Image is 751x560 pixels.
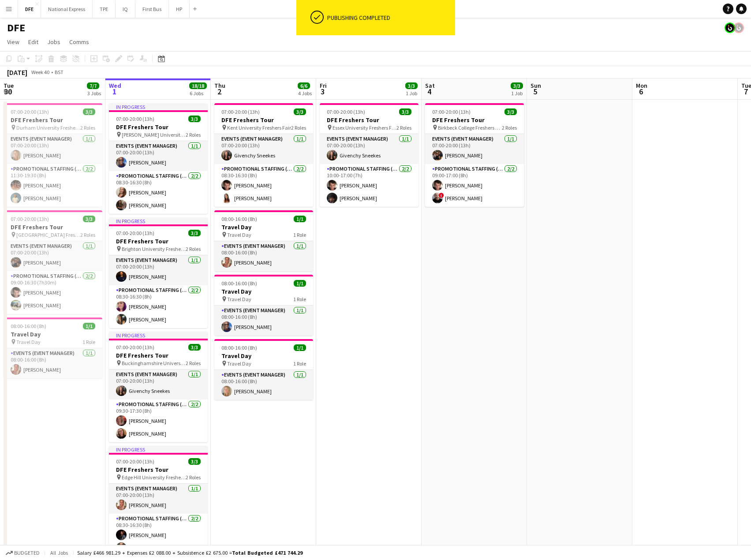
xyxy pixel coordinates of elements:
[214,134,313,164] app-card-role: Events (Event Manager)1/107:00-20:00 (13h)Givenchy Sneekes
[188,458,201,465] span: 3/3
[116,458,154,465] span: 07:00-20:00 (13h)
[214,339,313,400] app-job-card: 08:00-16:00 (8h)1/1Travel Day Travel Day1 RoleEvents (Event Manager)1/108:00-16:00 (8h)[PERSON_NAME]
[49,549,70,556] span: All jobs
[214,116,313,124] h3: DFE Freshers Tour
[122,131,186,138] span: [PERSON_NAME] University Freshers Fair
[16,124,80,131] span: Durham University Freshers Fair
[214,82,225,90] span: Thu
[109,351,208,359] h3: DFE Freshers Tour
[116,344,154,351] span: 07:00-20:00 (13h)
[135,0,169,18] button: First Bus
[83,216,95,222] span: 3/3
[425,116,524,124] h3: DFE Freshers Tour
[116,230,154,236] span: 07:00-20:00 (13h)
[399,108,411,115] span: 3/3
[298,82,310,89] span: 6/6
[4,134,102,164] app-card-role: Events (Event Manager)1/107:00-20:00 (13h)[PERSON_NAME]
[293,360,306,367] span: 1 Role
[4,210,102,314] app-job-card: 07:00-20:00 (13h)3/3DFE Freshers Tour [GEOGRAPHIC_DATA] Freshers Fair2 RolesEvents (Event Manager...
[511,82,523,89] span: 3/3
[186,131,201,138] span: 2 Roles
[109,171,208,214] app-card-role: Promotional Staffing (Brand Ambassadors)2/208:30-16:30 (8h)[PERSON_NAME][PERSON_NAME]
[188,230,201,236] span: 3/3
[7,38,19,46] span: View
[320,82,327,90] span: Fri
[320,164,418,207] app-card-role: Promotional Staffing (Brand Ambassadors)2/210:00-17:00 (7h)[PERSON_NAME][PERSON_NAME]
[439,193,444,198] span: !
[16,339,41,345] span: Travel Day
[298,90,312,97] div: 4 Jobs
[83,108,95,115] span: 3/3
[294,216,306,222] span: 1/1
[7,68,27,77] div: [DATE]
[116,116,154,122] span: 07:00-20:00 (13h)
[109,255,208,285] app-card-role: Events (Event Manager)1/107:00-20:00 (13h)[PERSON_NAME]
[424,86,435,97] span: 4
[406,90,417,97] div: 1 Job
[66,36,93,48] a: Comms
[214,370,313,400] app-card-role: Events (Event Manager)1/108:00-16:00 (8h)[PERSON_NAME]
[169,0,190,18] button: HP
[221,344,257,351] span: 08:00-16:00 (8h)
[294,280,306,287] span: 1/1
[227,231,251,238] span: Travel Day
[16,231,80,238] span: [GEOGRAPHIC_DATA] Freshers Fair
[82,339,95,345] span: 1 Role
[18,0,41,18] button: DFE
[25,36,42,48] a: Edit
[531,82,541,90] span: Sun
[69,38,89,46] span: Comms
[11,216,49,222] span: 07:00-20:00 (13h)
[320,103,418,207] div: 07:00-20:00 (13h)3/3DFE Freshers Tour Essex University Freshers Fair2 RolesEvents (Event Manager)...
[44,36,64,48] a: Jobs
[7,21,25,34] h1: DFE
[4,82,14,90] span: Tue
[529,86,541,97] span: 5
[109,285,208,328] app-card-role: Promotional Staffing (Brand Ambassadors)2/208:30-16:30 (8h)[PERSON_NAME][PERSON_NAME]
[405,82,418,89] span: 3/3
[109,217,208,328] div: In progress07:00-20:00 (13h)3/3DFE Freshers Tour Brighton University Freshers Fair2 RolesEvents (...
[214,275,313,336] div: 08:00-16:00 (8h)1/1Travel Day Travel Day1 RoleEvents (Event Manager)1/108:00-16:00 (8h)[PERSON_NAME]
[396,124,411,131] span: 2 Roles
[109,217,208,224] div: In progress
[320,134,418,164] app-card-role: Events (Event Manager)1/107:00-20:00 (13h)Givenchy Sneekes
[4,548,41,558] button: Budgeted
[214,352,313,360] h3: Travel Day
[122,246,186,252] span: Brighton University Freshers Fair
[109,466,208,474] h3: DFE Freshers Tour
[504,108,517,115] span: 3/3
[291,124,306,131] span: 2 Roles
[122,360,186,366] span: Buckinghamshire University Freshers Fair
[327,14,452,22] div: Publishing completed
[122,474,186,481] span: Edge Hill University Freshers Fair
[4,116,102,124] h3: DFE Freshers Tour
[4,103,102,207] div: 07:00-20:00 (13h)3/3DFE Freshers Tour Durham University Freshers Fair2 RolesEvents (Event Manager...
[80,231,95,238] span: 2 Roles
[4,317,102,378] app-job-card: 08:00-16:00 (8h)1/1Travel Day Travel Day1 RoleEvents (Event Manager)1/108:00-16:00 (8h)[PERSON_NAME]
[83,323,95,329] span: 1/1
[77,549,303,556] div: Salary £466 981.29 + Expenses £2 088.00 + Subsistence £2 675.00 =
[432,108,471,115] span: 07:00-20:00 (13h)
[4,223,102,231] h3: DFE Freshers Tour
[190,90,206,97] div: 6 Jobs
[109,370,208,399] app-card-role: Events (Event Manager)1/107:00-20:00 (13h)Givenchy Sneekes
[188,116,201,122] span: 3/3
[109,103,208,214] app-job-card: In progress07:00-20:00 (13h)3/3DFE Freshers Tour [PERSON_NAME] University Freshers Fair2 RolesEve...
[221,216,257,222] span: 08:00-16:00 (8h)
[214,241,313,271] app-card-role: Events (Event Manager)1/108:00-16:00 (8h)[PERSON_NAME]
[227,360,251,367] span: Travel Day
[214,103,313,207] app-job-card: 07:00-20:00 (13h)3/3DFE Freshers Tour Kent University Freshers Fair2 RolesEvents (Event Manager)1...
[28,38,38,46] span: Edit
[333,124,396,131] span: Essex University Freshers Fair
[87,90,101,97] div: 3 Jobs
[294,344,306,351] span: 1/1
[425,103,524,207] app-job-card: 07:00-20:00 (13h)3/3DFE Freshers Tour Birkbeck College Freshers Fair2 RolesEvents (Event Manager)...
[425,82,435,90] span: Sat
[294,108,306,115] span: 3/3
[425,164,524,207] app-card-role: Promotional Staffing (Brand Ambassadors)2/209:00-17:00 (8h)[PERSON_NAME]![PERSON_NAME]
